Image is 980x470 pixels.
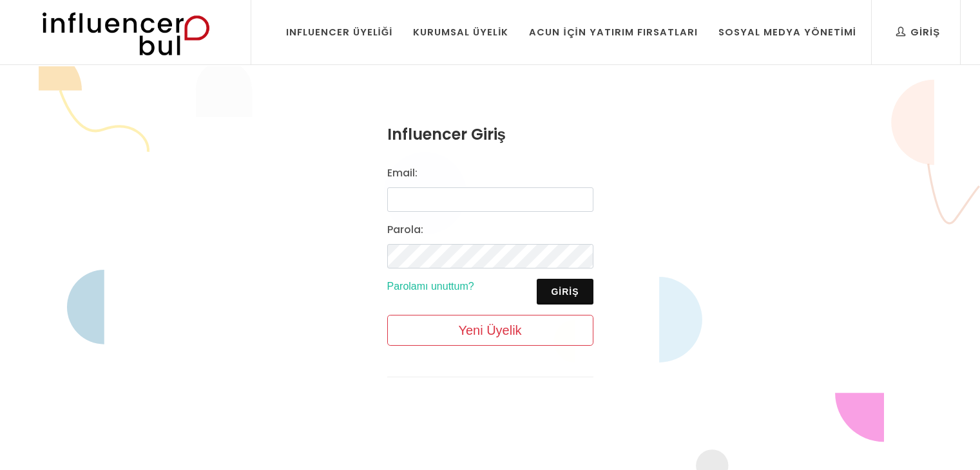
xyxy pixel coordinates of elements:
div: Influencer Üyeliği [286,25,393,39]
div: Giriş [896,25,940,39]
label: Parola: [387,222,423,238]
a: Yeni Üyelik [387,315,593,346]
a: Parolamı unuttum? [387,281,474,292]
div: Acun İçin Yatırım Fırsatları [529,25,697,39]
div: Kurumsal Üyelik [413,25,508,39]
h3: Influencer Giriş [387,123,593,146]
div: Sosyal Medya Yönetimi [718,25,856,39]
button: Giriş [537,279,593,305]
label: Email: [387,165,418,181]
